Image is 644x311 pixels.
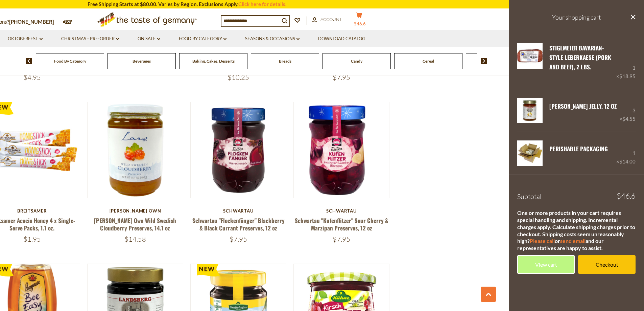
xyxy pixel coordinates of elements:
[318,35,365,43] a: Download Catalog
[351,59,362,64] a: Candy
[320,17,342,22] span: Account
[294,102,389,198] img: Schwartau "Kufenflitzer" Sour Cherry & Marzipan Preserves, 12 oz
[312,16,342,23] a: Account
[179,35,226,43] a: Food By Category
[192,59,235,64] a: Baking, Cakes, Desserts
[238,1,286,7] a: Click here for details.
[517,209,636,252] div: One or more products in your cart requires special handling and shipping. Incremental charges app...
[517,255,575,274] a: View cart
[517,140,543,166] img: PERISHABLE Packaging
[549,145,608,153] a: PERISHABLE Packaging
[133,59,151,64] a: Beverages
[616,43,636,81] div: 1 ×
[295,216,388,232] a: Schwartau "Kufenflitzer" Sour Cherry & Marzipan Preserves, 12 oz
[517,43,543,81] a: Stiglmeier Bavarian-style Leberkaese (pork and beef), 2 lbs.
[578,255,636,274] a: Checkout
[191,102,286,198] img: Schwartau "Flockenfänger" Blackberry & Black Currant Preserves, 12 oz
[190,208,287,214] div: Schwartau
[333,73,350,82] span: $7.95
[54,59,86,64] a: Food By Category
[517,43,543,69] img: Stiglmeier Bavarian-style Leberkaese (pork and beef), 2 lbs.
[530,238,555,244] a: Please call
[354,21,366,26] span: $46.6
[87,208,184,214] div: [PERSON_NAME] Own
[228,73,249,82] span: $10.25
[423,59,434,64] a: Cereal
[9,19,54,25] a: [PHONE_NUMBER]
[138,35,160,43] a: On Sale
[245,35,300,43] a: Seasons & Occasions
[560,238,586,244] a: send email
[349,12,369,29] button: $46.6
[549,44,611,71] a: Stiglmeier Bavarian-style Leberkaese (pork and beef), 2 lbs.
[26,58,32,64] img: previous arrow
[619,98,636,123] div: 3 ×
[94,216,176,232] a: [PERSON_NAME] Own Wild Swedish Cloudberry Preserves, 14.1 oz
[8,35,43,43] a: Oktoberfest
[279,59,291,64] a: Breads
[481,58,487,64] img: next arrow
[23,73,41,82] span: $4.95
[61,35,119,43] a: Christmas - PRE-ORDER
[617,192,636,200] span: $46.6
[293,208,390,214] div: Schwartau
[619,158,636,164] span: $14.00
[517,192,542,201] span: Subtotal
[622,116,636,122] span: $4.55
[619,73,636,79] span: $18.95
[124,235,146,243] span: $14.58
[549,102,617,110] a: [PERSON_NAME] Jelly, 12 oz
[23,235,41,243] span: $1.95
[616,140,636,166] div: 1 ×
[333,235,350,243] span: $7.95
[230,235,247,243] span: $7.95
[88,102,183,198] img: Lars Own Wild Swedish Cloudberry Preserves, 14.1 oz
[192,216,285,232] a: Schwartau "Flockenfänger" Blackberry & Black Currant Preserves, 12 oz
[517,98,543,123] img: Landsberg Quince Jelly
